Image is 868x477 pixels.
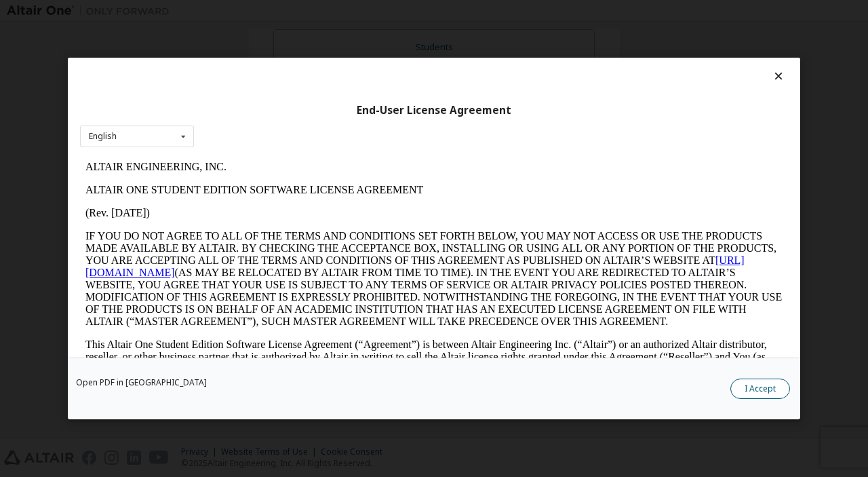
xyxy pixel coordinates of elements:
p: ALTAIR ONE STUDENT EDITION SOFTWARE LICENSE AGREEMENT [5,28,703,41]
a: [URL][DOMAIN_NAME] [5,99,665,123]
div: English [89,132,117,140]
a: Open PDF in [GEOGRAPHIC_DATA] [76,379,207,387]
div: End-User License Agreement [80,104,788,117]
button: I Accept [730,379,790,399]
p: (Rev. [DATE]) [5,52,703,64]
p: IF YOU DO NOT AGREE TO ALL OF THE TERMS AND CONDITIONS SET FORTH BELOW, YOU MAY NOT ACCESS OR USE... [5,75,703,172]
p: ALTAIR ENGINEERING, INC. [5,5,703,18]
p: This Altair One Student Edition Software License Agreement (“Agreement”) is between Altair Engine... [5,183,703,232]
